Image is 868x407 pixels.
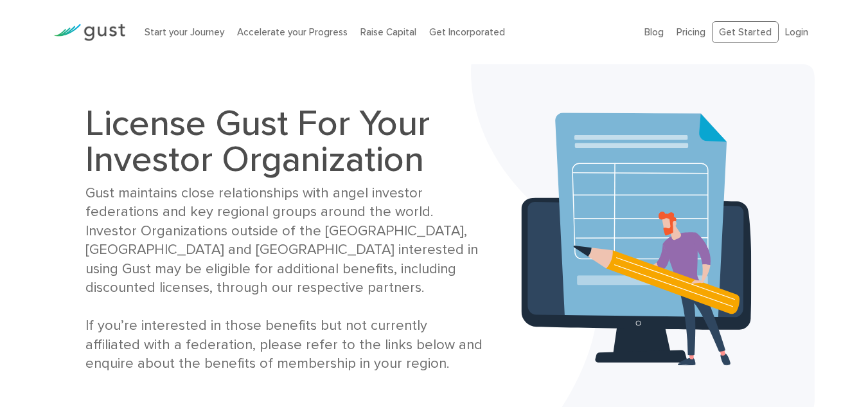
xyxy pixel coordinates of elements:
[237,26,348,38] a: Accelerate your Progress
[145,26,224,38] a: Start your Journey
[429,26,505,38] a: Get Incorporated
[712,21,779,44] a: Get Started
[360,26,416,38] a: Raise Capital
[85,105,484,177] h1: License Gust For Your Investor Organization
[53,24,125,41] img: Gust Logo
[677,26,705,38] a: Pricing
[644,26,664,38] a: Blog
[785,26,808,38] a: Login
[85,184,484,374] div: Gust maintains close relationships with angel investor federations and key regional groups around...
